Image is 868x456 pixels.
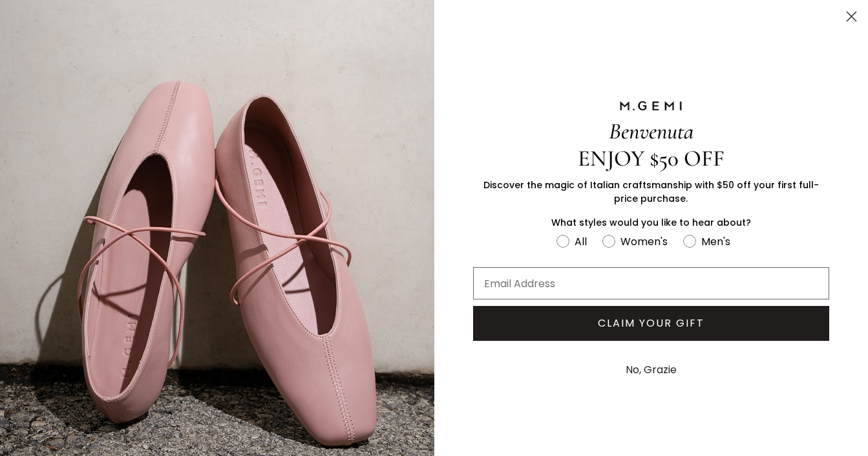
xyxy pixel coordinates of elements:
[575,233,587,250] div: All
[701,233,730,250] div: Men's
[551,216,751,229] span: What styles would you like to hear about?
[473,267,830,299] input: Email Address
[619,354,683,386] button: No, Grazie
[609,118,693,145] span: Benvenuta
[619,100,683,112] img: M.GEMI
[620,233,668,250] div: Women's
[473,306,830,341] button: CLAIM YOUR GIFT
[578,145,725,172] span: ENJOY $50 OFF
[840,5,863,28] button: Close dialog
[483,179,819,205] span: Discover the magic of Italian craftsmanship with $50 off your first full-price purchase.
